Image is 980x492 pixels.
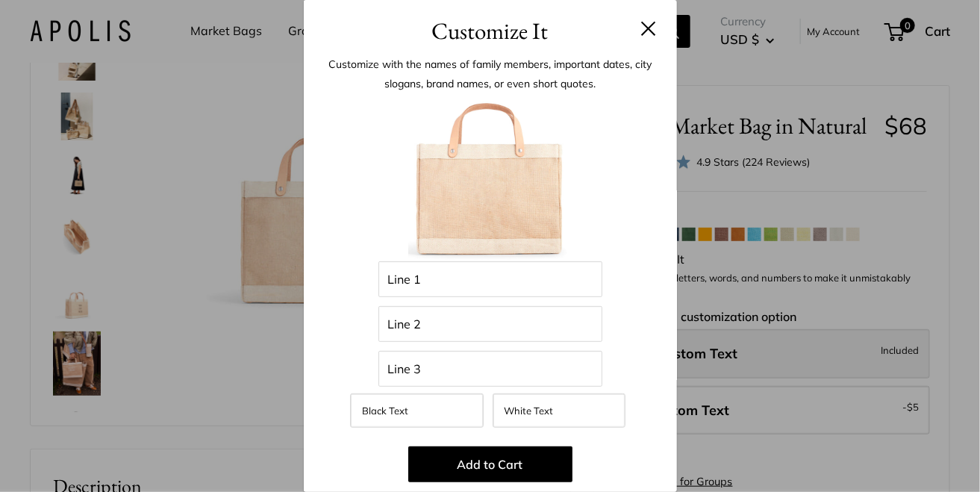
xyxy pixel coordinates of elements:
[326,55,655,93] p: Customize with the names of family members, important dates, city slogans, brand names, or even s...
[362,405,408,417] span: Black Text
[326,13,655,49] h3: Customize It
[493,393,625,428] label: White Text
[408,446,572,482] button: Add to Cart
[408,97,572,261] img: petitemarketbagweb.001.jpeg
[505,405,554,417] span: White Text
[350,393,483,428] label: Black Text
